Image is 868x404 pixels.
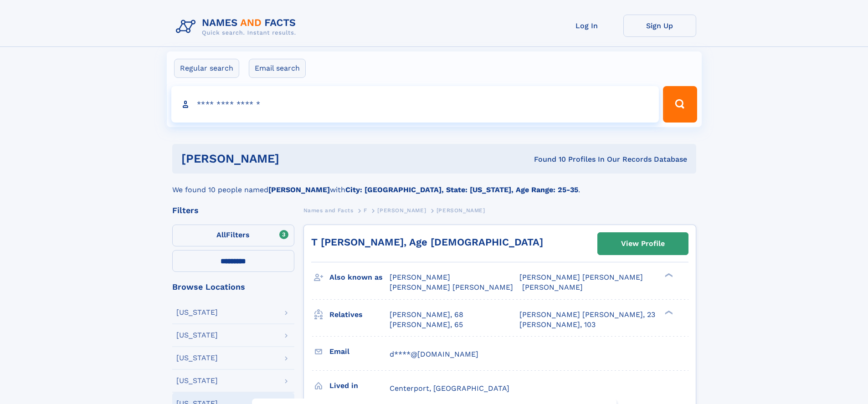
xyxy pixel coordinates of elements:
h1: [PERSON_NAME] [181,153,407,164]
span: All [216,230,226,239]
div: [US_STATE] [176,309,218,316]
div: [US_STATE] [176,377,218,384]
a: [PERSON_NAME], 65 [390,320,463,330]
label: Filters [172,225,294,246]
div: View Profile [621,233,665,254]
b: [PERSON_NAME] [268,185,330,194]
h3: Email [329,344,390,359]
div: ❯ [663,272,673,278]
a: Log In [550,15,623,37]
span: F [364,207,367,214]
label: Regular search [174,59,239,78]
div: Browse Locations [172,283,294,291]
span: [PERSON_NAME] [PERSON_NAME] [519,273,643,281]
h3: Lived in [329,378,390,394]
input: search input [171,86,659,123]
a: [PERSON_NAME] [PERSON_NAME], 23 [519,310,655,320]
div: ❯ [663,309,673,315]
button: Search Button [663,86,697,123]
label: Email search [249,59,306,78]
a: Names and Facts [303,205,354,216]
img: Logo Names and Facts [172,15,303,39]
a: [PERSON_NAME], 103 [519,320,596,330]
span: Centerport, [GEOGRAPHIC_DATA] [390,384,509,393]
h3: Also known as [329,270,390,285]
div: Found 10 Profiles In Our Records Database [406,154,687,164]
a: F [364,205,367,216]
a: [PERSON_NAME] [377,205,426,216]
span: [PERSON_NAME] [390,273,450,281]
a: View Profile [598,233,688,255]
a: T [PERSON_NAME], Age [DEMOGRAPHIC_DATA] [311,236,543,248]
span: [PERSON_NAME] [522,283,583,291]
a: [PERSON_NAME], 68 [390,310,463,320]
span: [PERSON_NAME] [PERSON_NAME] [390,283,513,291]
div: We found 10 people named with . [172,174,696,195]
span: [PERSON_NAME] [377,207,426,214]
div: [US_STATE] [176,332,218,339]
span: [PERSON_NAME] [437,207,485,214]
b: City: [GEOGRAPHIC_DATA], State: [US_STATE], Age Range: 25-35 [345,185,578,194]
h3: Relatives [329,307,390,322]
div: Filters [172,206,294,215]
div: [US_STATE] [176,354,218,362]
a: Sign Up [623,15,696,37]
